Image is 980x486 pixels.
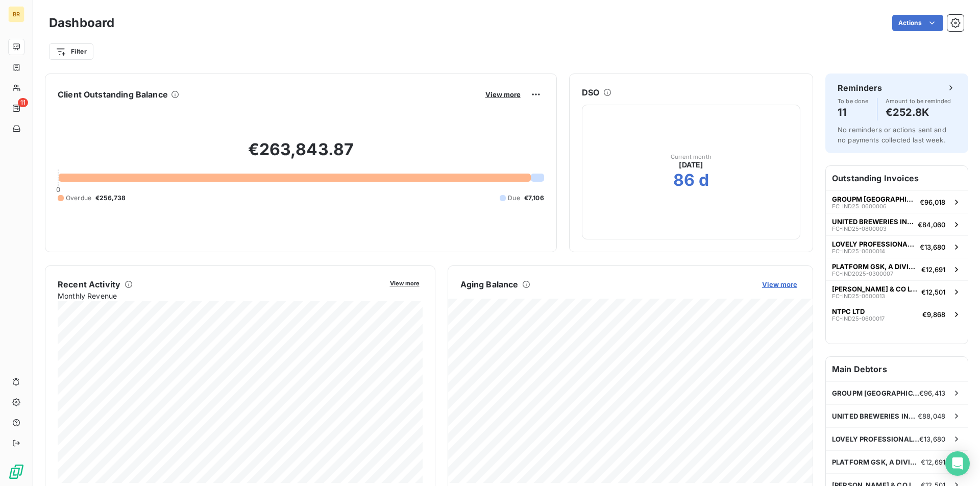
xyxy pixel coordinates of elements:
[826,190,968,213] button: GROUPM [GEOGRAPHIC_DATA]FC-IND25-0600006€96,018
[886,104,951,120] h4: €252.8K
[8,464,24,480] img: Logo LeanPay
[460,278,519,290] h6: Aging Balance
[49,14,114,32] h3: Dashboard
[832,248,885,254] span: FC-IND25-0600014
[387,278,423,287] button: View more
[482,90,524,99] button: View more
[832,307,865,315] span: NTPC LTD
[838,104,869,120] h4: 11
[524,193,544,203] span: €7,106
[18,98,28,107] span: 11
[920,198,945,206] span: €96,018
[838,82,882,94] h6: Reminders
[832,285,917,293] span: [PERSON_NAME] & CO LTD
[838,98,869,104] span: To be done
[832,389,919,397] span: GROUPM [GEOGRAPHIC_DATA]
[832,262,917,271] span: PLATFORM GSK, A DIVISION OF TLGINDI
[826,235,968,258] button: LOVELY PROFESSIONAL UNIVERSITYFC-IND25-0600014€13,680
[826,357,968,381] h6: Main Debtors
[826,166,968,190] h6: Outstanding Invoices
[838,126,946,144] span: No reminders or actions sent and no payments collected last week.
[832,412,918,420] span: UNITED BREWERIES INDIA
[826,258,968,280] button: PLATFORM GSK, A DIVISION OF TLGINDIFC-IND2025-0300007€12,691
[945,451,970,476] div: Open Intercom Messenger
[95,193,126,203] span: €256,738
[918,412,945,420] span: €88,048
[66,193,91,203] span: Overdue
[919,435,945,443] span: €13,680
[920,243,945,251] span: €13,680
[826,213,968,235] button: UNITED BREWERIES INDIAFC-IND25-0800003€84,060
[762,280,797,288] span: View more
[58,278,120,290] h6: Recent Activity
[759,280,800,289] button: View more
[508,193,520,203] span: Due
[699,170,709,190] h2: d
[921,458,945,466] span: €12,691
[892,15,943,31] button: Actions
[826,303,968,325] button: NTPC LTDFC-IND25-0600017€9,868
[832,217,914,226] span: UNITED BREWERIES INDIA
[886,98,951,104] span: Amount to be reminded
[832,195,916,203] span: GROUPM [GEOGRAPHIC_DATA]
[918,221,945,229] span: €84,060
[832,315,885,322] span: FC-IND25-0600017
[832,240,916,248] span: LOVELY PROFESSIONAL UNIVERSITY
[919,389,945,397] span: €96,413
[832,203,887,209] span: FC-IND25-0600006
[832,271,893,277] span: FC-IND2025-0300007
[49,43,93,60] button: Filter
[56,185,60,193] span: 0
[826,280,968,303] button: [PERSON_NAME] & CO LTDFC-IND25-0600013€12,501
[58,88,168,101] h6: Client Outstanding Balance
[390,280,420,287] span: View more
[832,435,919,443] span: LOVELY PROFESSIONAL UNIVERSITY
[485,90,521,99] span: View more
[58,290,383,301] span: Monthly Revenue
[673,170,695,190] h2: 86
[832,226,887,232] span: FC-IND25-0800003
[8,6,24,22] div: BR
[582,86,599,99] h6: DSO
[671,154,712,160] span: Current month
[58,139,544,170] h2: €263,843.87
[679,160,703,170] span: [DATE]
[832,458,921,466] span: PLATFORM GSK, A DIVISION OF TLGINDI
[921,288,945,296] span: €12,501
[832,293,885,299] span: FC-IND25-0600013
[922,310,945,319] span: €9,868
[921,265,945,274] span: €12,691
